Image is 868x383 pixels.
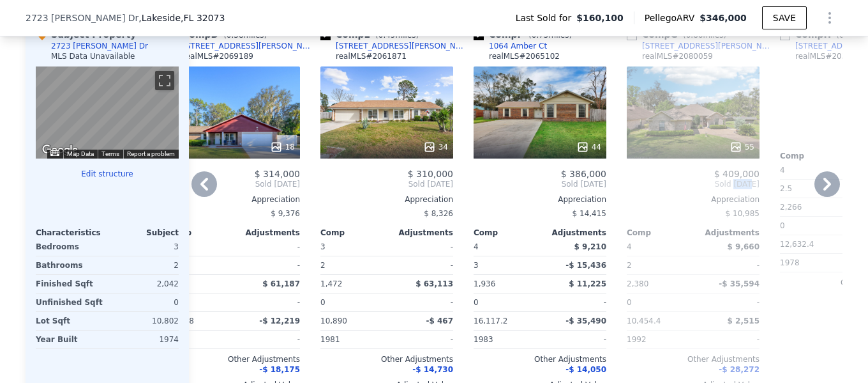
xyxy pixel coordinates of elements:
[36,169,179,179] button: Edit structure
[320,317,347,325] span: 10,890
[320,298,325,307] span: 0
[320,256,384,274] div: 2
[627,41,775,51] a: [STREET_ADDRESS][PERSON_NAME]
[795,51,866,61] div: realMLS # 2038486
[780,151,846,161] div: Comp
[320,331,384,348] div: 1981
[696,256,759,274] div: -
[565,317,606,325] span: -$ 35,490
[110,256,179,274] div: 2
[183,41,315,51] div: [STREET_ADDRESS][PERSON_NAME]
[138,12,225,24] span: , Lakeside
[320,41,468,51] a: [STREET_ADDRESS][PERSON_NAME]
[645,12,700,24] span: Pellego ARV
[627,279,648,288] span: 2,380
[320,354,453,364] div: Other Adjustments
[270,141,295,153] div: 18
[408,169,453,179] span: $ 310,000
[574,242,606,251] span: $ 9,210
[336,41,468,51] div: [STREET_ADDRESS][PERSON_NAME]
[714,169,759,179] span: $ 409,000
[565,365,606,374] span: -$ 14,050
[780,180,844,198] div: 2.5
[389,331,453,348] div: -
[36,293,105,311] div: Unfinished Sqft
[110,293,179,311] div: 0
[236,238,300,256] div: -
[426,317,453,325] span: -$ 467
[389,293,453,311] div: -
[271,209,300,218] span: $ 9,376
[36,228,107,238] div: Characteristics
[336,51,407,61] div: realMLS # 2061871
[423,141,448,153] div: 34
[762,6,807,29] button: SAVE
[642,51,713,61] div: realMLS # 2080059
[516,12,577,24] span: Last Sold for
[780,254,844,272] div: 1978
[26,12,138,24] span: 2723 [PERSON_NAME] Dr
[719,365,759,374] span: -$ 28,272
[693,228,759,238] div: Adjustments
[561,169,606,179] span: $ 386,000
[320,228,387,238] div: Comp
[726,209,759,218] span: $ 10,985
[320,194,453,205] div: Appreciation
[474,194,606,205] div: Appreciation
[167,179,300,189] span: Sold [DATE]
[627,298,632,307] span: 0
[569,279,606,288] span: $ 11,225
[412,365,453,374] span: -$ 14,730
[627,194,759,205] div: Appreciation
[424,209,453,218] span: $ 8,326
[181,13,225,23] span: , FL 32073
[320,242,325,251] span: 3
[36,66,179,159] div: Street View
[155,71,174,90] button: Toggle fullscreen view
[167,194,300,205] div: Appreciation
[474,354,606,364] div: Other Adjustments
[255,169,300,179] span: $ 314,000
[36,238,105,256] div: Bedrooms
[415,279,453,288] span: $ 63,113
[387,228,453,238] div: Adjustments
[167,331,231,348] div: 1981
[236,293,300,311] div: -
[127,150,175,157] a: Report a problem
[576,12,624,24] span: $160,100
[167,41,315,51] a: [STREET_ADDRESS][PERSON_NAME]
[107,228,179,238] div: Subject
[696,293,759,311] div: -
[730,141,754,153] div: 55
[627,317,661,325] span: 10,454.4
[320,279,342,288] span: 1,472
[627,354,759,364] div: Other Adjustments
[259,365,300,374] span: -$ 18,175
[51,41,148,51] div: 2723 [PERSON_NAME] Dr
[719,279,759,288] span: -$ 35,594
[110,238,179,256] div: 3
[262,279,300,288] span: $ 61,187
[474,331,537,348] div: 1983
[234,228,300,238] div: Adjustments
[36,312,105,330] div: Lot Sqft
[576,141,601,153] div: 44
[542,293,606,311] div: -
[780,221,785,230] span: 0
[101,150,119,157] a: Terms (opens in new tab)
[474,279,495,288] span: 1,936
[572,209,606,218] span: $ 14,415
[627,179,759,189] span: Sold [DATE]
[51,51,135,61] div: MLS Data Unavailable
[36,331,105,348] div: Year Built
[110,275,179,293] div: 2,042
[642,41,775,51] div: [STREET_ADDRESS][PERSON_NAME]
[540,228,606,238] div: Adjustments
[780,166,785,175] span: 4
[474,256,537,274] div: 3
[236,256,300,274] div: -
[696,331,759,348] div: -
[474,298,479,307] span: 0
[167,256,231,274] div: 2
[183,51,253,61] div: realMLS # 2069189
